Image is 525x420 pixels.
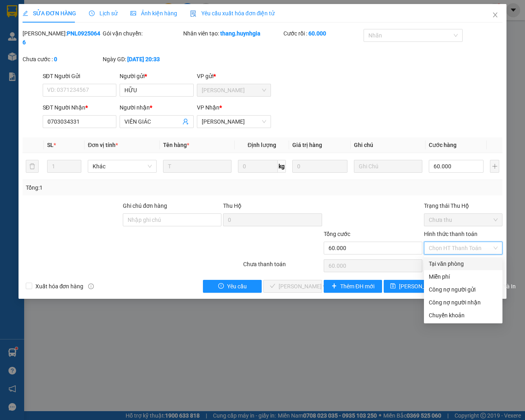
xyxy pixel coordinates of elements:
span: Cước hàng [429,142,457,148]
div: Người nhận [120,103,194,112]
span: VP Nhận: [PERSON_NAME] [61,26,111,30]
span: VP Nhận [197,104,219,111]
input: 0 [292,160,347,173]
img: logo [3,3,23,23]
span: edit [23,10,28,16]
span: clock-circle [89,10,95,16]
span: ĐT:02839204577, 02839201727, 02839204577 [3,46,58,54]
b: 0 [54,56,57,62]
div: Cước rồi : [283,29,362,38]
button: save[PERSON_NAME] thay đổi [384,280,442,293]
label: Hình thức thanh toán [424,231,477,237]
span: Ảnh kiện hàng [130,10,177,17]
input: Ghi Chú [354,160,422,173]
span: Phạm Ngũ Lão [202,84,266,96]
div: Công nợ người gửi [429,285,498,294]
span: ĐC: 275H [PERSON_NAME] [3,36,52,40]
div: Trạng thái Thu Hộ [424,201,502,210]
input: VD: Bàn, Ghế [163,160,231,173]
div: Người gửi [120,72,194,81]
span: Chưa thu [429,214,498,226]
div: SĐT Người Nhận [43,103,117,112]
span: Đơn vị tính [88,142,118,148]
b: 60.000 [308,30,326,37]
span: [PERSON_NAME] thay đổi [399,282,463,291]
span: user-add [182,118,189,125]
span: Khác [93,160,151,172]
span: ĐC: [PERSON_NAME] Nối Dài, Thôn Đông Dinh Xã [GEOGRAPHIC_DATA] [61,32,116,44]
span: Thêm ĐH mới [340,282,374,291]
button: exclamation-circleYêu cầu [203,280,262,293]
span: save [390,283,396,290]
div: Ngày GD: [103,55,181,64]
span: info-circle [88,283,94,289]
span: Tổng cước [324,231,350,237]
button: Close [484,4,506,27]
div: Nhân viên tạo: [183,29,282,38]
span: Lịch sử [89,10,118,17]
div: Cước gửi hàng sẽ được ghi vào công nợ của người nhận [424,296,502,309]
div: Tổng: 1 [26,183,203,192]
div: [PERSON_NAME]: [23,29,101,47]
input: Ghi chú đơn hàng [123,213,221,226]
span: Diên Khánh [202,116,266,128]
span: ---------------------------------------------- [17,56,103,62]
button: printer[PERSON_NAME] và In [444,280,503,293]
span: SL [47,142,54,148]
span: picture [130,10,136,16]
div: Miễn phí [429,272,498,281]
span: Yêu cầu xuất hóa đơn điện tử [190,10,275,17]
span: Yêu cầu [227,282,247,291]
div: Công nợ người nhận [429,298,498,307]
button: delete [26,160,39,173]
div: Gói vận chuyển: [103,29,181,38]
span: Chọn HT Thanh Toán [429,242,498,254]
button: plus [490,160,499,173]
label: Ghi chú đơn hàng [123,203,167,209]
button: plusThêm ĐH mới [324,280,382,293]
span: Giá trị hàng [292,142,322,148]
div: Cước gửi hàng sẽ được ghi vào công nợ của người gửi [424,283,502,296]
span: plus [331,283,337,290]
span: VP Gửi: [PERSON_NAME] [3,26,50,30]
strong: [PERSON_NAME] [47,10,96,17]
span: ĐT: 0878 791 791, 0258 629 6789 [61,46,109,54]
span: Thu Hộ [223,203,242,209]
b: thang.huynhgia [220,30,260,37]
th: Ghi chú [351,137,426,153]
span: Tên hàng [163,142,189,148]
div: Chưa cước : [23,55,101,64]
b: [DATE] 20:33 [127,56,160,62]
button: check[PERSON_NAME] và Giao hàng [263,280,322,293]
span: exclamation-circle [218,283,224,290]
span: close [492,12,498,18]
div: SĐT Người Gửi [43,72,117,81]
div: Tại văn phòng [429,259,498,268]
span: Định lượng [248,142,276,148]
div: Chưa thanh toán [242,260,322,274]
span: kg [278,160,286,173]
div: Chuyển khoản [429,311,498,320]
img: icon [190,10,196,17]
div: VP gửi [197,72,271,81]
span: SỬA ĐƠN HÀNG [23,10,76,17]
span: Xuất hóa đơn hàng [32,282,87,291]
